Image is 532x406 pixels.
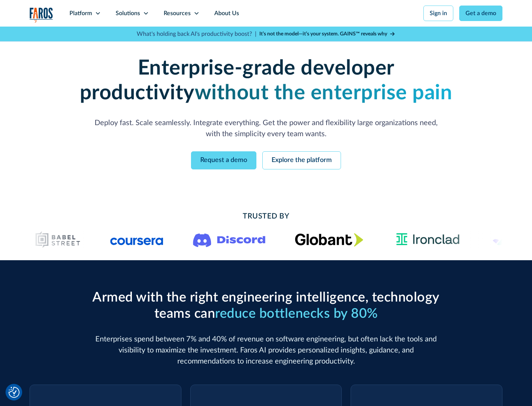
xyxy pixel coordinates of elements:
[295,233,364,247] img: Globant's logo
[8,387,20,398] button: Cookie Settings
[259,31,387,37] strong: It’s not the model—it’s your system. GAINS™ reveals why
[423,6,453,21] a: Sign in
[30,7,53,23] img: Logo of the analytics and reporting company Faros.
[193,232,266,247] img: Logo of the communication platform Discord.
[89,211,443,222] h2: Trusted By
[89,117,443,140] p: Deploy fast. Scale seamlessly. Integrate everything. Get the power and flexibility large organiza...
[191,151,256,169] a: Request a demo
[459,6,502,21] a: Get a demo
[89,290,443,321] h2: Armed with the right engineering intelligence, technology teams can
[80,58,395,103] strong: Enterprise-grade developer productivity
[89,334,443,367] p: Enterprises spend between 7% and 40% of revenue on software engineering, but often lack the tools...
[137,30,256,38] p: What's holding back AI's productivity boost? |
[164,9,191,18] div: Resources
[195,83,453,103] strong: without the enterprise pain
[215,307,378,320] span: reduce bottlenecks by 80%
[259,30,395,38] a: It’s not the model—it’s your system. GAINS™ reveals why
[110,234,164,245] img: Logo of the online learning platform Coursera.
[262,151,341,169] a: Explore the platform
[8,387,20,398] img: Revisit consent button
[116,9,140,18] div: Solutions
[30,7,53,23] a: home
[393,231,463,248] img: Ironclad Logo
[69,9,92,18] div: Platform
